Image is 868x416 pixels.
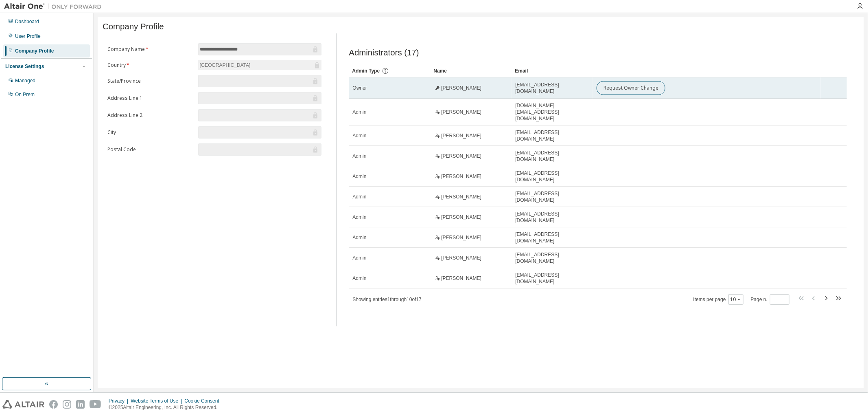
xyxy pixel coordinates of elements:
[5,63,44,70] div: License Settings
[107,62,193,68] label: Country
[433,64,508,77] div: Name
[107,112,193,119] label: Address Line 2
[15,48,54,54] div: Company Profile
[103,22,164,31] span: Company Profile
[199,61,252,70] div: [GEOGRAPHIC_DATA]
[441,234,481,241] span: [PERSON_NAME]
[49,400,58,409] img: facebook.svg
[515,211,589,224] span: [EMAIL_ADDRESS][DOMAIN_NAME]
[352,234,366,241] span: Admin
[515,64,590,77] div: Email
[441,109,481,115] span: [PERSON_NAME]
[63,400,71,409] img: instagram.svg
[107,95,193,101] label: Address Line 1
[352,68,380,74] span: Admin Type
[109,404,224,411] p: © 2025 Altair Engineering, Inc. All Rights Reserved.
[109,398,131,404] div: Privacy
[15,77,35,84] div: Managed
[441,275,481,282] span: [PERSON_NAME]
[441,132,481,139] span: [PERSON_NAME]
[352,85,367,91] span: Owner
[184,398,224,404] div: Cookie Consent
[515,129,589,142] span: [EMAIL_ADDRESS][DOMAIN_NAME]
[515,81,589,95] span: [EMAIL_ADDRESS][DOMAIN_NAME]
[515,251,589,264] span: [EMAIL_ADDRESS][DOMAIN_NAME]
[352,132,366,139] span: Admin
[352,297,422,302] span: Showing entries 1 through 10 of 17
[441,214,481,220] span: [PERSON_NAME]
[4,2,106,11] img: Altair One
[515,150,589,163] span: [EMAIL_ADDRESS][DOMAIN_NAME]
[198,60,322,70] div: [GEOGRAPHIC_DATA]
[107,78,193,84] label: State/Province
[515,190,589,203] span: [EMAIL_ADDRESS][DOMAIN_NAME]
[441,173,481,180] span: [PERSON_NAME]
[107,146,193,153] label: Postal Code
[2,400,44,409] img: altair_logo.svg
[441,255,481,261] span: [PERSON_NAME]
[515,231,589,244] span: [EMAIL_ADDRESS][DOMAIN_NAME]
[751,294,789,305] span: Page n.
[76,400,85,409] img: linkedin.svg
[352,194,366,200] span: Admin
[597,81,665,95] button: Request Owner Change
[441,85,481,91] span: [PERSON_NAME]
[515,102,589,122] span: [DOMAIN_NAME][EMAIL_ADDRESS][DOMAIN_NAME]
[352,153,366,159] span: Admin
[15,33,41,40] div: User Profile
[515,170,589,183] span: [EMAIL_ADDRESS][DOMAIN_NAME]
[107,129,193,136] label: City
[90,400,101,409] img: youtube.svg
[441,153,481,159] span: [PERSON_NAME]
[15,91,35,98] div: On Prem
[107,46,193,53] label: Company Name
[352,255,366,261] span: Admin
[730,296,741,303] button: 10
[352,275,366,282] span: Admin
[352,214,366,220] span: Admin
[441,194,481,200] span: [PERSON_NAME]
[515,272,589,285] span: [EMAIL_ADDRESS][DOMAIN_NAME]
[131,398,184,404] div: Website Terms of Use
[693,294,743,305] span: Items per page
[352,173,366,180] span: Admin
[15,18,39,25] div: Dashboard
[349,48,419,57] span: Administrators (17)
[352,109,366,115] span: Admin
